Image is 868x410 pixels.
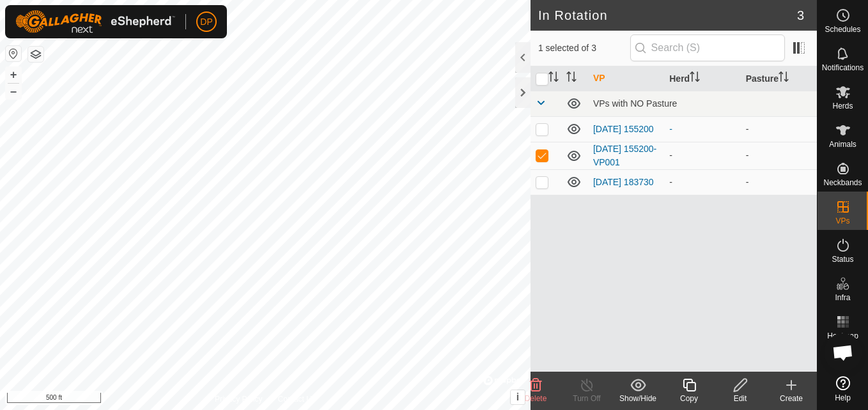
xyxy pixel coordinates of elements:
[715,393,766,404] div: Edit
[690,73,700,84] p-sorticon: Activate to sort
[669,123,735,136] div: -
[822,64,864,72] span: Notifications
[824,333,862,372] div: Open chat
[835,394,851,402] span: Help
[593,98,812,109] div: VPs with NO Pasture
[669,149,735,162] div: -
[823,179,862,186] span: Neckbands
[741,142,817,169] td: -
[818,371,868,407] a: Help
[593,177,654,187] a: [DATE] 183730
[278,393,316,405] a: Contact Us
[797,6,804,25] span: 3
[779,73,789,84] p-sorticon: Activate to sort
[525,394,547,403] span: Delete
[741,116,817,142] td: -
[6,84,21,99] button: –
[835,294,850,301] span: Infra
[538,8,797,23] h2: In Rotation
[832,255,853,263] span: Status
[612,393,663,404] div: Show/Hide
[511,390,525,404] button: i
[829,140,856,148] span: Animals
[766,393,817,404] div: Create
[593,144,656,167] a: [DATE] 155200-VP001
[630,34,785,61] input: Search (S)
[200,15,212,29] span: DP
[827,332,858,340] span: Heatmap
[548,73,559,84] p-sorticon: Activate to sort
[6,46,21,61] button: Reset Map
[669,176,735,189] div: -
[664,66,740,91] th: Herd
[741,66,817,91] th: Pasture
[6,67,21,82] button: +
[593,124,654,134] a: [DATE] 155200
[516,391,519,402] span: i
[566,73,577,84] p-sorticon: Activate to sort
[588,66,664,91] th: VP
[832,102,853,110] span: Herds
[28,47,43,62] button: Map Layers
[215,393,263,405] a: Privacy Policy
[15,10,175,33] img: Gallagher Logo
[825,26,860,33] span: Schedules
[561,393,612,404] div: Turn Off
[741,169,817,195] td: -
[538,42,630,55] span: 1 selected of 3
[663,393,715,404] div: Copy
[835,217,849,225] span: VPs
